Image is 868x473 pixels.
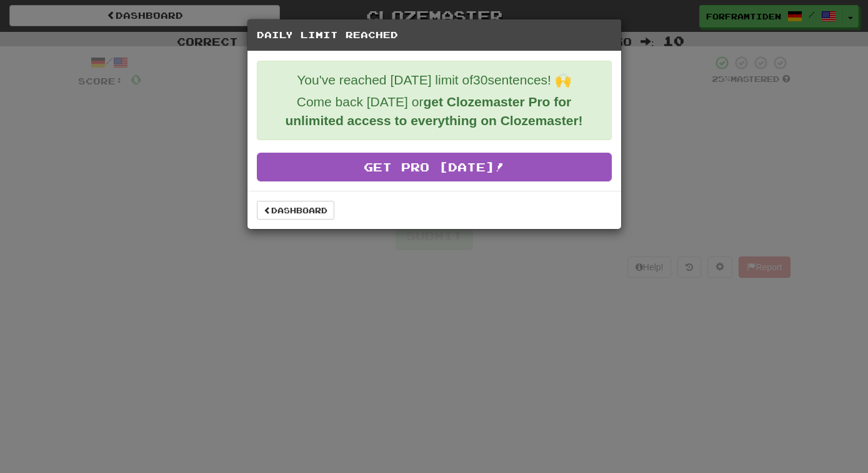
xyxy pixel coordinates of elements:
[285,94,582,128] strong: get Clozemaster Pro for unlimited access to everything on Clozemaster!
[267,71,602,89] p: You've reached [DATE] limit of 30 sentences! 🙌
[257,29,612,41] h5: Daily Limit Reached
[267,93,602,130] p: Come back [DATE] or
[257,201,334,220] a: Dashboard
[257,153,612,181] a: Get Pro [DATE]!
